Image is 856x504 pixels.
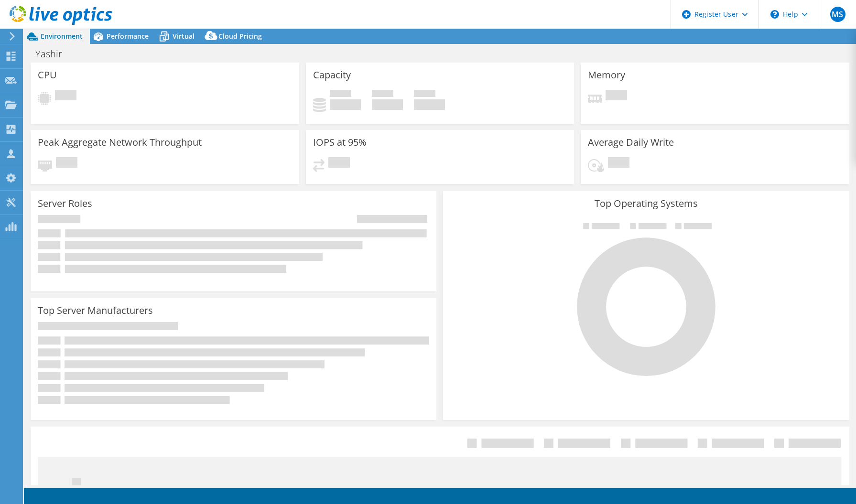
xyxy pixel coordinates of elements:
[450,198,842,209] h3: Top Operating Systems
[313,70,351,80] h3: Capacity
[38,198,92,209] h3: Server Roles
[38,305,153,316] h3: Top Server Manufacturers
[218,32,262,41] span: Cloud Pricing
[588,137,674,148] h3: Average Daily Write
[606,90,627,103] span: Pending
[313,137,367,148] h3: IOPS at 95%
[173,32,195,41] span: Virtual
[56,157,77,170] span: Pending
[330,99,361,110] h4: 0 GiB
[31,49,77,59] h1: Yashir
[55,90,76,103] span: Pending
[328,157,350,170] span: Pending
[588,70,625,80] h3: Memory
[608,157,629,170] span: Pending
[107,32,149,41] span: Performance
[830,7,845,22] span: MS
[38,137,202,148] h3: Peak Aggregate Network Throughput
[414,99,445,110] h4: 0 GiB
[770,10,779,19] svg: \n
[372,90,393,99] span: Free
[372,99,403,110] h4: 0 GiB
[41,32,83,41] span: Environment
[330,90,351,99] span: Used
[414,90,435,99] span: Total
[38,70,57,80] h3: CPU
